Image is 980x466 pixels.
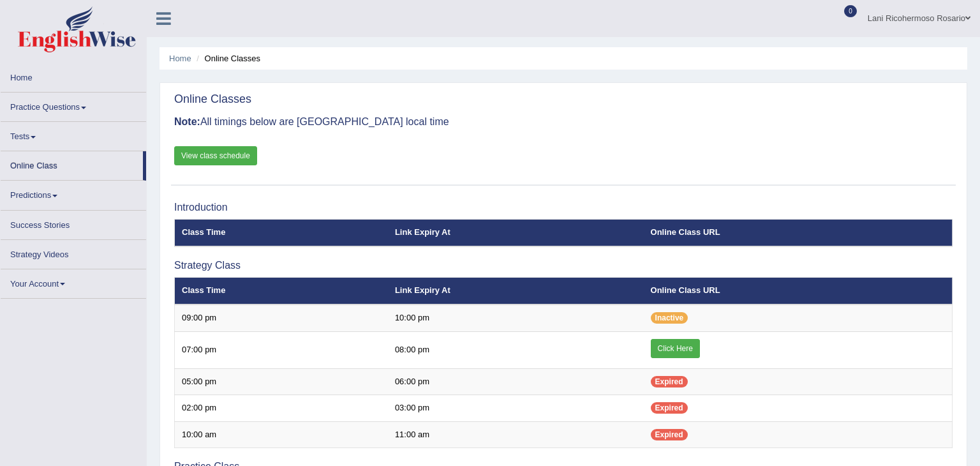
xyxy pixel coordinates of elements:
a: Online Class [1,151,143,176]
span: Expired [651,376,688,387]
td: 06:00 pm [388,368,644,395]
a: Predictions [1,181,146,206]
td: 03:00 pm [388,395,644,422]
td: 08:00 pm [388,331,644,368]
a: Your Account [1,269,146,294]
a: Home [169,54,191,63]
span: 0 [844,5,857,17]
th: Link Expiry At [388,278,644,304]
a: Tests [1,122,146,147]
b: Note: [174,116,200,127]
td: 10:00 pm [388,304,644,331]
th: Class Time [175,220,388,246]
td: 05:00 pm [175,368,388,395]
th: Class Time [175,278,388,304]
th: Online Class URL [644,220,953,246]
h2: Online Classes [174,93,251,106]
a: View class schedule [174,146,257,165]
h3: Strategy Class [174,260,953,271]
h3: Introduction [174,202,953,213]
td: 07:00 pm [175,331,388,368]
td: 10:00 am [175,421,388,448]
span: Inactive [651,312,688,324]
a: Success Stories [1,211,146,236]
a: Home [1,63,146,88]
th: Link Expiry At [388,220,644,246]
a: Click Here [651,339,700,358]
a: Strategy Videos [1,240,146,265]
td: 11:00 am [388,421,644,448]
td: 02:00 pm [175,395,388,422]
td: 09:00 pm [175,304,388,331]
h3: All timings below are [GEOGRAPHIC_DATA] local time [174,116,953,128]
span: Expired [651,429,688,440]
li: Online Classes [193,52,260,64]
a: Practice Questions [1,93,146,117]
span: Expired [651,402,688,414]
th: Online Class URL [644,278,953,304]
